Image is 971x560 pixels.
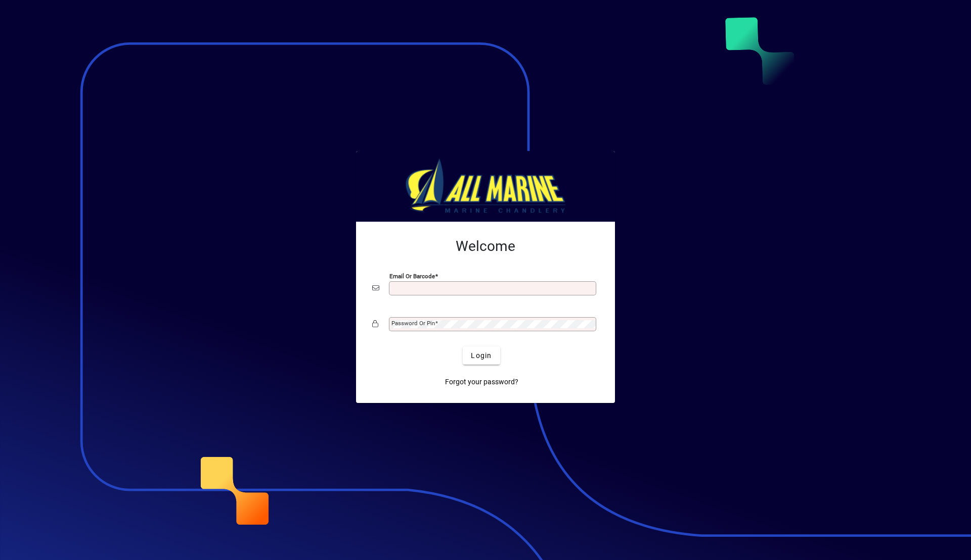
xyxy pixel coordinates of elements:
[391,320,435,327] mat-label: Password or Pin
[372,238,599,255] h2: Welcome
[463,346,500,365] button: Login
[471,350,492,361] span: Login
[389,273,435,280] mat-label: Email or Barcode
[445,377,518,387] span: Forgot your password?
[441,373,522,391] a: Forgot your password?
